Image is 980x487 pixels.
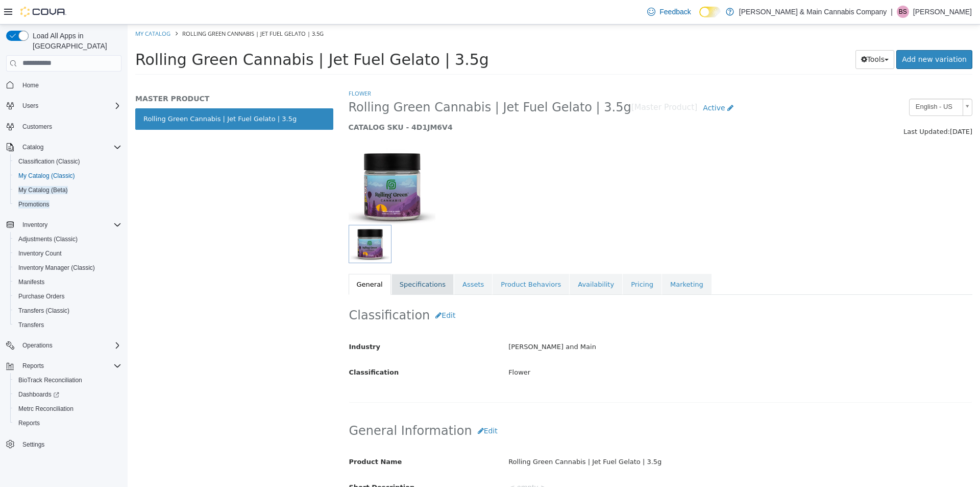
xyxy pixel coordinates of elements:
[10,154,126,169] button: Classification (Classic)
[327,249,364,271] a: Assets
[221,75,504,91] span: Rolling Green Cannabis | Jet Fuel Gelato | 3.5g
[899,6,907,18] span: BS
[504,79,570,87] small: [Master Product]
[18,437,121,450] span: Settings
[18,121,56,133] a: Customers
[22,440,44,449] span: Settings
[373,429,852,447] div: Rolling Green Cannabis | Jet Fuel Gelato | 3.5g
[14,374,121,386] span: BioTrack Reconciliation
[373,454,852,472] div: < empty >
[2,78,126,92] button: Home
[8,84,206,105] a: Rolling Green Cannabis | Jet Fuel Gelato | 3.5g
[2,436,126,451] button: Settings
[8,69,206,79] h5: MASTER PRODUCT
[14,198,121,211] span: Promotions
[14,403,121,415] span: Metrc Reconciliation
[10,318,126,332] button: Transfers
[2,338,126,353] button: Operations
[6,74,121,478] nav: Complex example
[18,79,43,91] a: Home
[14,305,121,317] span: Transfers (Classic)
[365,249,442,271] a: Product Behaviors
[22,81,39,89] span: Home
[442,249,495,271] a: Availability
[222,282,845,300] h2: Classification
[18,339,121,352] span: Operations
[18,100,42,112] button: Users
[14,417,44,429] a: Reports
[18,307,69,315] span: Transfers (Classic)
[891,6,893,18] p: |
[14,319,48,331] a: Transfers
[781,74,845,91] a: English - US
[18,219,121,231] span: Inventory
[2,99,126,113] button: Users
[18,339,57,352] button: Operations
[8,5,43,13] a: My Catalog
[22,362,44,370] span: Reports
[18,390,59,399] span: Dashboards
[14,247,66,260] a: Inventory Count
[14,170,79,182] a: My Catalog (Classic)
[2,218,126,232] button: Inventory
[18,157,80,166] span: Classification (Classic)
[222,318,253,326] span: Industry
[739,6,887,18] p: [PERSON_NAME] & Main Cannabis Company
[221,98,685,107] h5: CATALOG SKU - 4D1JM6V4
[18,79,121,91] span: Home
[55,5,196,13] span: Rolling Green Cannabis | Jet Fuel Gelato | 3.5g
[18,360,121,372] span: Reports
[22,143,43,151] span: Catalog
[18,219,52,231] button: Inventory
[2,119,126,134] button: Customers
[18,292,65,300] span: Purchase Orders
[29,31,121,51] span: Load All Apps in [GEOGRAPHIC_DATA]
[14,403,78,415] a: Metrc Reconciliation
[913,6,972,18] p: [PERSON_NAME]
[14,184,121,196] span: My Catalog (Beta)
[10,289,126,304] button: Purchase Orders
[18,235,78,243] span: Adjustments (Classic)
[10,275,126,289] button: Manifests
[18,120,121,133] span: Customers
[10,416,126,430] button: Reports
[14,417,121,429] span: Reports
[221,65,243,73] a: Flower
[14,319,121,331] span: Transfers
[10,387,126,402] a: Dashboards
[18,141,121,153] span: Catalog
[10,232,126,246] button: Adjustments (Classic)
[14,276,121,288] span: Manifests
[22,341,53,350] span: Operations
[18,321,44,329] span: Transfers
[10,246,126,261] button: Inventory Count
[14,155,121,168] span: Classification (Classic)
[18,249,62,258] span: Inventory Count
[14,233,82,245] a: Adjustments (Classic)
[14,305,73,317] a: Transfers (Classic)
[14,262,121,274] span: Inventory Manager (Classic)
[18,278,44,286] span: Manifests
[18,186,68,194] span: My Catalog (Beta)
[22,221,47,229] span: Inventory
[302,282,333,300] button: Edit
[14,290,69,303] a: Purchase Orders
[2,359,126,373] button: Reports
[14,276,48,288] a: Manifests
[659,7,691,17] span: Feedback
[14,233,121,245] span: Adjustments (Classic)
[10,373,126,387] button: BioTrack Reconciliation
[22,102,38,110] span: Users
[699,7,721,17] input: Dark Mode
[18,360,48,372] button: Reports
[18,172,75,180] span: My Catalog (Classic)
[8,26,361,44] span: Rolling Green Cannabis | Jet Fuel Gelato | 3.5g
[264,249,326,271] a: Specifications
[769,26,845,44] a: Add new variation
[10,197,126,212] button: Promotions
[222,433,275,441] span: Product Name
[20,7,66,17] img: Cova
[18,200,50,208] span: Promotions
[373,339,852,357] div: Flower
[782,75,831,90] span: English - US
